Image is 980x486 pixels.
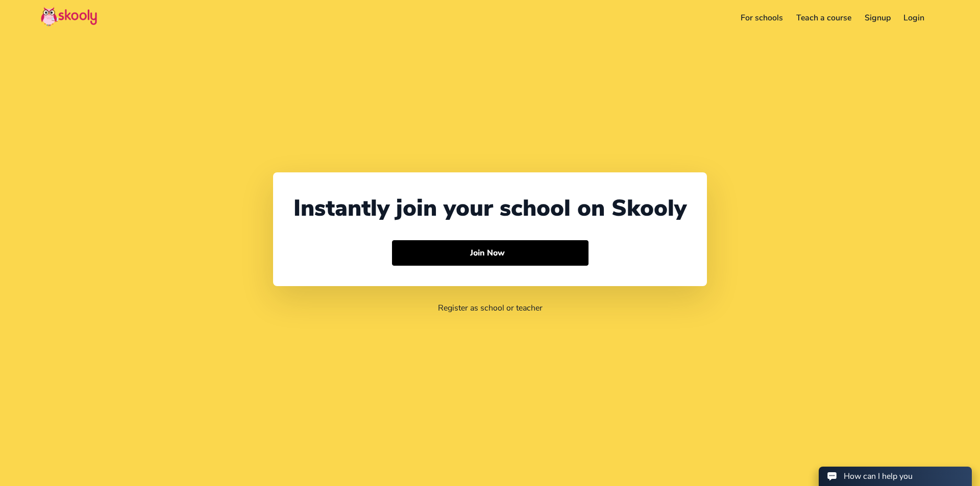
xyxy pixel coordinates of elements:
a: Signup [858,10,897,26]
a: Login [897,10,931,26]
img: Skooly [41,7,97,27]
div: Instantly join your school on Skooly [293,193,687,224]
a: Register as school or teacher [438,302,543,314]
a: Teach a course [790,10,858,26]
a: For schools [734,10,790,26]
button: Join Now [392,240,589,266]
